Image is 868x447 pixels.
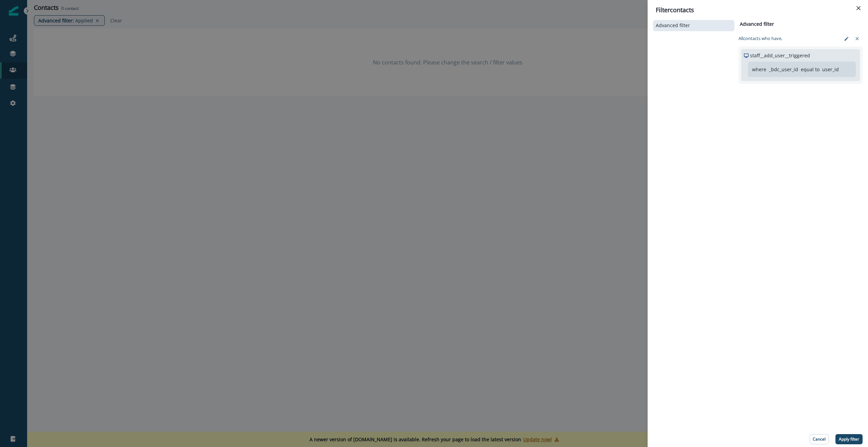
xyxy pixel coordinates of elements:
[813,437,826,442] p: Cancel
[738,35,782,42] p: All contact s who have,
[752,66,766,73] p: where
[656,23,732,28] button: Advanced filter
[656,23,690,28] p: Advanced filter
[853,3,864,14] button: Close
[801,66,820,73] p: equal to
[841,34,852,44] button: edit-filter
[822,66,839,73] p: user_id
[656,5,694,15] p: Filter contacts
[810,434,829,444] button: Cancel
[852,34,863,44] button: clear-filter
[738,21,774,27] h2: Advanced filter
[839,437,859,442] p: Apply filter
[835,434,863,444] button: Apply filter
[769,66,798,73] p: _bdc_user_id
[750,52,810,59] p: staff__add_user__triggered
